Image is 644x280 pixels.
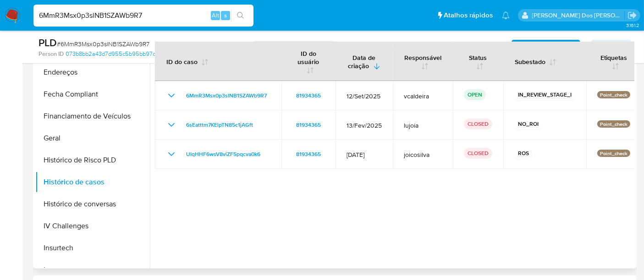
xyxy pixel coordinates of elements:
[212,11,219,20] span: Alt
[35,105,150,127] button: Financiamento de Veículos
[35,193,150,215] button: Histórico de conversas
[35,215,150,237] button: IV Challenges
[502,11,510,19] a: Notificações
[626,22,639,29] span: 3.161.2
[627,11,637,20] a: Sair
[33,10,253,22] input: Pesquise usuários ou casos...
[512,40,580,54] button: AML Data Collector
[35,149,150,171] button: Histórico de Risco PLD
[57,39,149,48] span: # 6MmR3Msx0p3slNB1SZAWb9R7
[35,171,150,193] button: Histórico de casos
[231,9,250,22] button: search-icon
[444,11,493,20] span: Atalhos rápidos
[532,11,625,20] p: renato.lopes@mercadopago.com.br
[35,83,150,105] button: Fecha Compliant
[35,127,150,149] button: Geral
[39,35,57,50] b: PLD
[251,41,337,54] p: OPEN - IN REVIEW STAGE I
[39,50,64,58] b: Person ID
[35,61,150,83] button: Endereços
[518,40,574,54] b: AML Data Collector
[35,237,150,259] button: Insurtech
[66,50,179,58] a: 073b8bb2a43d7d955c5b95bb97c3d620
[591,40,631,54] button: Ações
[598,40,616,54] span: Ações
[224,11,227,20] span: s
